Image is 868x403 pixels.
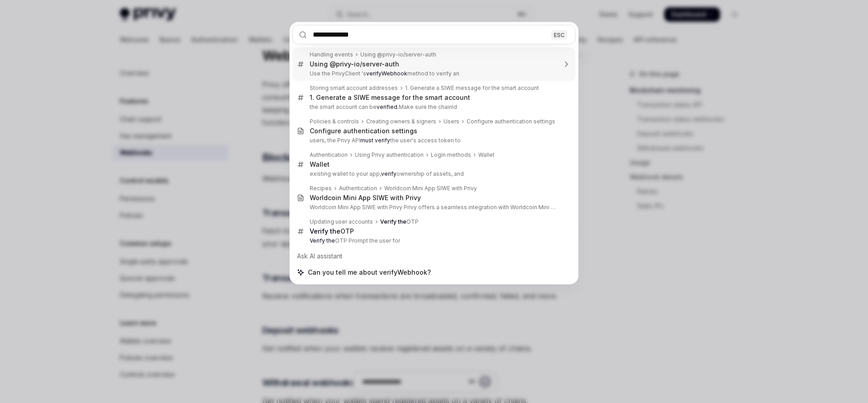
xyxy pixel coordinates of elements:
div: Configure authentication settings [467,118,555,125]
div: Handling events [310,51,353,58]
div: Wallet [478,151,495,159]
div: Authentication [339,185,377,192]
b: verifyWebhook [366,70,407,77]
b: must verify [360,137,390,144]
div: Ask AI assistant [292,248,576,264]
div: 1. Generate a SIWE message for the smart account [405,84,539,92]
div: Login methods [431,151,471,159]
div: Policies & controls [310,118,359,125]
div: Worldcoin Mini App SIWE with Privy [384,185,477,192]
b: verified. [377,103,399,110]
div: Users [443,118,459,125]
div: OTP [380,218,419,225]
div: OTP [310,227,354,235]
p: Worldcoin Mini App SIWE with Privy Privy offers a seamless integration with Worldcoin Mini Apps. Thi [310,204,557,211]
b: Verify the [310,227,340,235]
p: Use the PrivyClient 's method to verify an [310,70,557,77]
span: Can you tell me about verifyWebhook? [308,268,431,277]
div: Worldcoin Mini App SIWE with Privy [310,194,421,202]
b: verify [381,170,396,177]
p: users, the Privy API the user's access token to [310,137,557,144]
div: Storing smart account addresses [310,84,398,92]
div: Wallet [310,160,330,169]
div: Recipes [310,185,332,192]
div: Authentication [310,151,348,159]
div: 1. Generate a SIWE message for the smart account [310,94,470,102]
p: existing wallet to your app, ownership of assets, and [310,170,557,178]
div: Creating owners & signers [366,118,436,125]
div: Updating user accounts [310,218,373,225]
div: Using Privy authentication [355,151,424,159]
p: the smart account can be Make sure the chainId [310,103,557,111]
b: Verify the [380,218,406,225]
div: Using @privy-io/server-auth [310,60,399,68]
p: OTP Prompt the user for [310,237,557,244]
div: Configure authentication settings [310,127,417,135]
div: Using @privy-io/server-auth [360,51,436,58]
div: ESC [551,30,567,39]
b: Verify the [310,237,335,244]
